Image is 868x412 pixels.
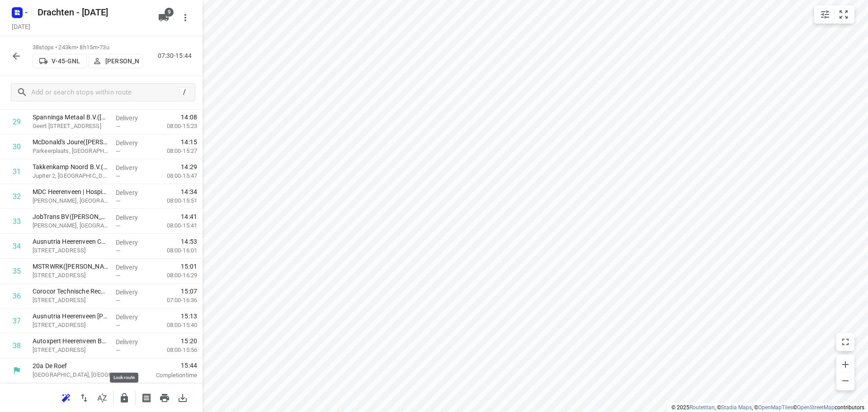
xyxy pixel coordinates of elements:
[116,213,149,222] p: Delivery
[99,44,109,51] span: 73u
[671,404,864,411] li: © 2025 , © , © © contributors
[116,272,120,279] span: —
[33,321,108,330] p: [STREET_ADDRESS]
[33,196,108,205] p: [PERSON_NAME], [GEOGRAPHIC_DATA]
[116,148,120,155] span: —
[33,237,108,246] p: Ausnutria Heerenveen Ceres(Gwendolyn Van den Akker)
[93,393,111,402] span: Sort by time window
[797,404,835,411] a: OpenStreetMap
[33,361,127,370] p: 20a De Roef
[105,57,139,65] p: [PERSON_NAME]
[181,113,197,122] span: 14:08
[181,262,197,271] span: 15:01
[116,188,149,197] p: Delivery
[116,288,149,297] p: Delivery
[33,312,108,321] p: Ausnutria Heerenveen Pallas(Gwendolyn Van den Akker)
[13,292,21,300] div: 36
[116,173,120,180] span: —
[33,122,108,131] p: Geert [STREET_ADDRESS]
[152,221,197,230] p: 08:00-15:41
[116,238,149,247] p: Delivery
[689,404,715,411] a: Routetitan
[33,262,108,271] p: MSTRWRK([PERSON_NAME])
[52,57,80,65] p: V-45-GNL
[721,404,752,411] a: Stadia Maps
[116,347,120,354] span: —
[34,5,151,19] h5: Rename
[33,346,108,355] p: [STREET_ADDRESS]
[155,9,173,27] button: 9
[152,246,197,255] p: 08:00-16:01
[181,212,197,221] span: 14:41
[33,287,108,296] p: Corocor Technische Reconditionering B.V.(Rob Dieperink)
[156,393,174,402] span: Print route
[33,271,108,280] p: [STREET_ADDRESS]
[179,87,189,97] div: /
[33,171,108,180] p: Jupiter 2, [GEOGRAPHIC_DATA]
[181,287,197,296] span: 15:07
[158,51,195,61] p: 07:30-15:44
[152,122,197,131] p: 08:00-15:23
[13,317,21,325] div: 37
[174,393,192,402] span: Download route
[116,337,149,346] p: Delivery
[181,162,197,171] span: 14:29
[116,198,120,204] span: —
[116,247,120,254] span: —
[98,44,99,51] span: •
[13,341,21,350] div: 38
[33,212,108,221] p: JobTrans BV(Erik Ackermann)
[33,221,108,230] p: [PERSON_NAME], [GEOGRAPHIC_DATA]
[137,393,156,402] span: Print shipping labels
[33,137,108,147] p: McDonald's Joure(Joeri Van der Loo)
[33,113,108,122] p: Spanninga Metaal B.V.(Astrid Van der Vlugt)
[116,163,149,172] p: Delivery
[13,142,21,151] div: 30
[116,223,120,229] span: —
[33,336,108,346] p: Autoxpert Heerenveen BV(Bas)
[176,9,194,27] button: More
[89,54,143,68] button: [PERSON_NAME]
[165,8,174,17] span: 9
[137,371,197,380] p: Completion time
[33,147,108,156] p: Parkeerplaats, [GEOGRAPHIC_DATA]
[116,123,120,130] span: —
[181,312,197,321] span: 15:13
[181,237,197,246] span: 14:53
[116,313,149,322] p: Delivery
[8,21,34,32] h5: Project date
[152,171,197,180] p: 08:00-15:47
[13,267,21,275] div: 35
[152,196,197,205] p: 08:00-15:51
[33,370,127,379] p: [GEOGRAPHIC_DATA], [GEOGRAPHIC_DATA]
[116,114,149,123] p: Delivery
[116,322,120,329] span: —
[13,242,21,251] div: 34
[116,263,149,272] p: Delivery
[181,336,197,346] span: 15:20
[33,54,87,68] button: V-45-GNL
[33,187,108,196] p: MDC Heerenveen | Hospital Logistics(Tatiana Russo)
[152,271,197,280] p: 08:00-16:29
[152,321,197,330] p: 08:00-15:40
[13,192,21,201] div: 32
[116,138,149,147] p: Delivery
[33,162,108,171] p: Takkenkamp Noord B.V.(Jan Van Waarden)
[152,296,197,305] p: 07:00-16:36
[13,217,21,226] div: 33
[758,404,793,411] a: OpenMapTiles
[13,167,21,176] div: 31
[33,43,143,52] p: 38 stops • 243km • 8h15m
[33,296,108,305] p: [STREET_ADDRESS]
[57,393,75,402] span: Reoptimize route
[33,246,108,255] p: [STREET_ADDRESS]
[75,393,93,402] span: Reverse route
[116,297,120,304] span: —
[152,346,197,355] p: 08:00-15:56
[31,85,179,99] input: Add or search stops within route
[13,118,21,126] div: 29
[137,361,197,370] span: 15:44
[152,147,197,156] p: 08:00-15:27
[181,187,197,196] span: 14:34
[181,137,197,147] span: 14:15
